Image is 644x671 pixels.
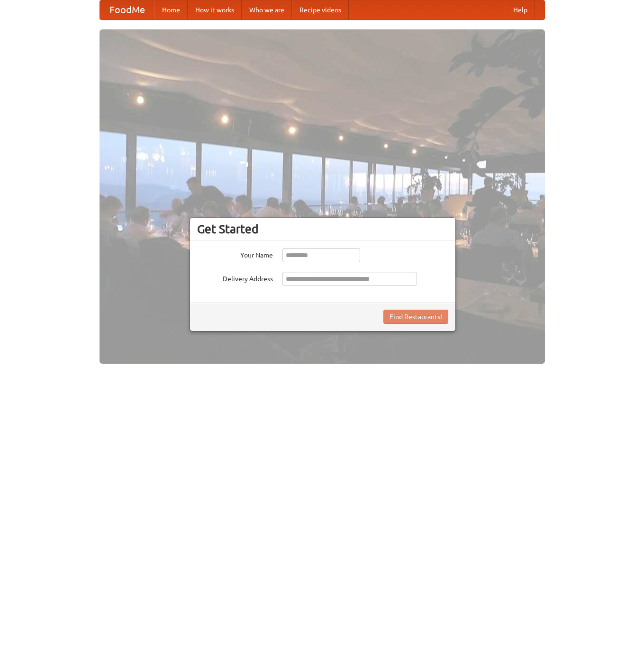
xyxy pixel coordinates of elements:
[292,0,349,19] a: Recipe videos
[197,222,448,236] h3: Get Started
[197,272,273,284] label: Delivery Address
[383,310,448,324] button: Find Restaurants!
[197,248,273,260] label: Your Name
[100,0,154,19] a: FoodMe
[154,0,188,19] a: Home
[188,0,242,19] a: How it works
[506,0,535,19] a: Help
[242,0,292,19] a: Who we are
